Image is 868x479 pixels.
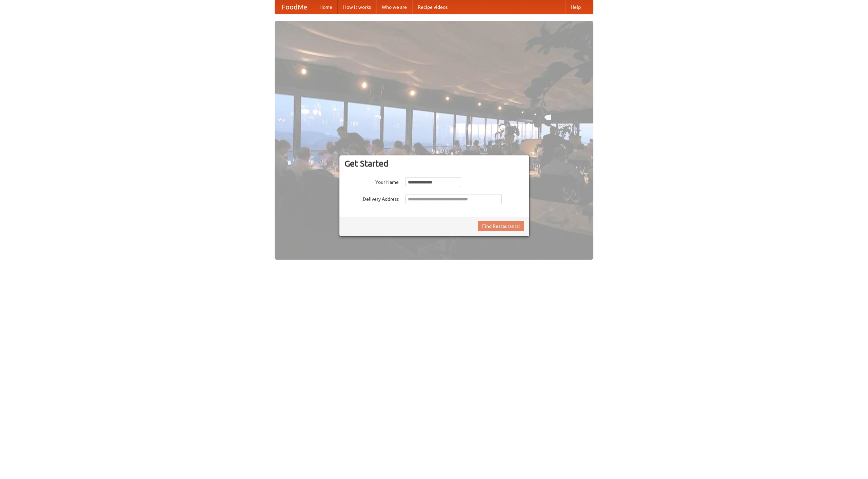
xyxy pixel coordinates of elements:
label: Delivery Address [344,194,399,202]
a: FoodMe [275,0,314,14]
a: Recipe videos [412,0,453,14]
a: Help [565,0,586,14]
button: Find Restaurants! [478,221,524,231]
h3: Get Started [344,158,524,169]
a: Who we are [376,0,412,14]
a: Home [314,0,338,14]
a: How it works [338,0,376,14]
label: Your Name [344,177,399,186]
